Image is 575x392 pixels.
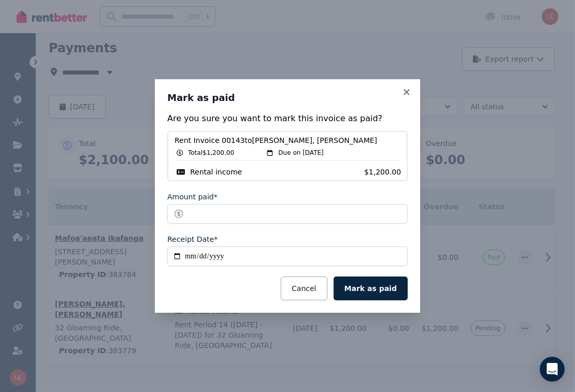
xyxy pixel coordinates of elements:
p: Are you sure you want to mark this invoice as paid? [167,112,408,125]
h3: Mark as paid [167,92,408,104]
span: Total $1,200.00 [188,149,234,157]
label: Receipt Date* [167,234,218,244]
span: Rent Invoice 00143 to [PERSON_NAME], [PERSON_NAME] [175,135,400,146]
span: Rental income [190,167,242,177]
span: $1,200.00 [364,167,400,177]
label: Amount paid* [167,192,218,202]
button: Mark as paid [334,277,408,300]
span: Due on [DATE] [278,149,323,157]
div: Open Intercom Messenger [540,357,565,382]
button: Cancel [281,277,327,300]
